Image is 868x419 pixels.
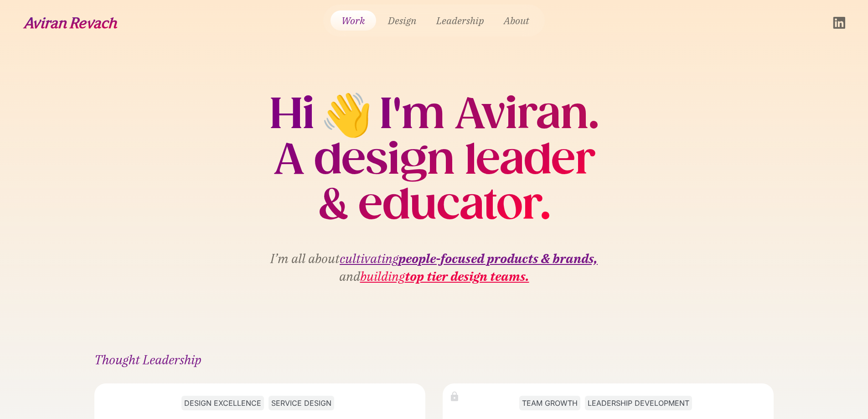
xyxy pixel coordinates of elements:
[380,10,424,31] a: Design
[496,10,537,31] a: About
[340,250,598,267] span: cultivating
[269,137,599,228] h2: A design leader & educator.
[522,397,578,409] div: Team Growth
[405,268,529,285] strong: top tier design teams.
[23,17,118,29] img: Aviran Revach
[331,10,376,31] a: Work
[360,268,529,285] span: building
[379,91,599,136] h2: I'm Aviran.
[428,10,492,31] a: Leadership
[94,353,774,366] div: Thought Leadership
[270,249,598,285] p: I’m all about and
[271,397,331,409] div: Service Design
[360,267,529,285] a: buildingtop tier design teams.
[398,250,598,267] strong: people-focused products & brands,
[184,397,261,409] div: Design Excellence
[314,99,379,129] h2: 👋
[588,397,689,409] div: Leadership development
[340,249,598,267] a: cultivatingpeople-focused products & brands,
[269,91,314,136] h2: Hi
[23,17,118,29] a: home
